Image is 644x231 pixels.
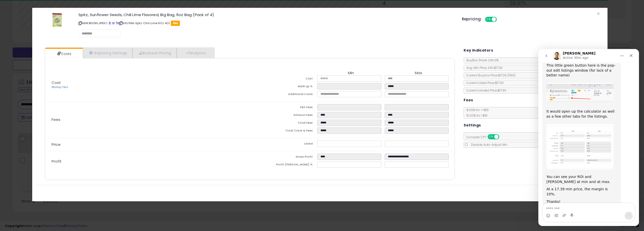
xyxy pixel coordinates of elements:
[171,21,180,26] span: FBA
[250,120,317,127] td: Total Fees
[250,161,317,169] td: Profit [PERSON_NAME] %
[464,73,515,77] span: Current Buybox Price:
[83,48,133,58] a: Repricing Settings
[486,17,492,22] span: ON
[108,21,111,25] a: BuyBox page
[52,13,62,28] img: 51NRL+HkJ1L._SL60_.jpg
[250,83,317,91] td: Mark up %
[464,66,503,70] span: Avg. Win Price 24h: $17.39
[498,73,515,77] span: $17.39
[250,127,317,135] td: Total Costs & Fees
[597,10,600,17] span: ×
[250,141,317,148] td: Listed
[78,13,454,17] h3: Spitz, Sunflower Seeds, Chili Lime Flavored, Big Bag, 6oz Bag (Pack of 4)
[464,135,506,139] span: Consider CPT:
[48,81,250,89] p: Cost
[464,88,506,93] span: Current Landed Price: $17.39
[78,19,454,27] p: ASIN: B00WLJP8XC | SKU: FBA-Spitz Chili Lime 6Oz 4Ct
[52,85,68,89] a: Markup Tiers
[464,97,473,103] h5: Fees
[250,104,317,112] td: FBA Fees
[177,48,214,58] a: Analytics
[464,122,481,128] h5: Settings
[468,143,507,147] span: Disable Auto-Adjust Min
[385,71,452,75] th: Max
[464,108,489,118] span: 8.00 % for <= $15
[250,75,317,83] td: Cost
[464,113,488,118] span: 15.00 % for > $15
[48,118,250,122] p: Fees
[112,21,115,25] a: All offer listings
[48,143,250,147] p: Price
[488,135,494,139] span: ON
[317,71,385,75] th: Min
[462,17,482,21] h5: Repricing:
[250,112,317,120] td: Amazon Fees
[250,91,317,99] td: Additional Costs
[538,49,639,226] iframe: Intercom live chat
[464,58,499,62] span: BuyBox Share 24h: 0%
[496,17,504,22] span: OFF
[250,154,317,161] td: Gross Profit
[464,81,504,85] span: Current Listed Price: $17.39
[45,49,82,59] a: Costs
[48,159,250,163] p: Profit
[133,48,177,58] a: Business Pricing
[507,73,515,77] span: ( FBA )
[464,47,493,54] h5: Key Indicators
[499,135,507,139] span: OFF
[116,21,118,25] a: Your listing only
